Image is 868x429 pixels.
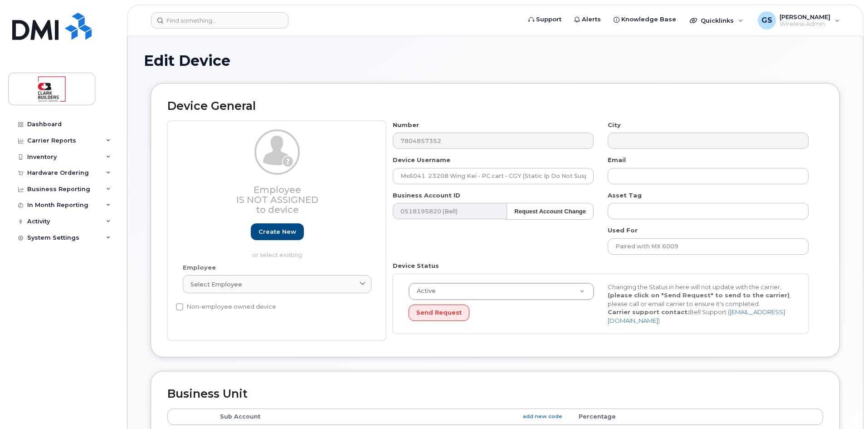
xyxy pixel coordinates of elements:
[608,226,638,235] label: Used For
[236,194,318,205] span: Is not assigned
[393,121,419,129] label: Number
[212,409,571,425] th: Sub Account
[393,191,460,200] label: Business Account ID
[409,305,469,321] button: Send Request
[190,280,242,289] span: Select employee
[608,308,785,324] a: [EMAIL_ADDRESS][DOMAIN_NAME]
[176,303,183,311] input: Non-employee owned device
[251,223,304,240] a: Create new
[393,261,439,270] label: Device Status
[608,156,626,164] label: Email
[183,185,371,215] h3: Employee
[608,121,621,129] label: City
[176,301,276,312] label: Non-employee owned device
[608,291,790,299] strong: (please click on "Send Request" to send to the carrier)
[393,156,450,164] label: Device Username
[256,204,299,215] span: to device
[409,283,594,300] a: Active
[183,275,371,293] a: Select employee
[183,251,371,259] p: or select existing
[411,287,436,295] span: Active
[167,388,823,400] h2: Business Unit
[167,100,823,113] h2: Device General
[507,203,594,220] button: Request Account Change
[523,413,562,420] a: add new code
[183,263,216,272] label: Employee
[608,191,642,200] label: Asset Tag
[608,308,689,316] strong: Carrier support contact:
[571,409,730,425] th: Percentage
[601,283,800,325] div: Changing the Status in here will not update with the carrier, , please call or email carrier to e...
[144,53,847,69] h1: Edit Device
[514,208,586,215] strong: Request Account Change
